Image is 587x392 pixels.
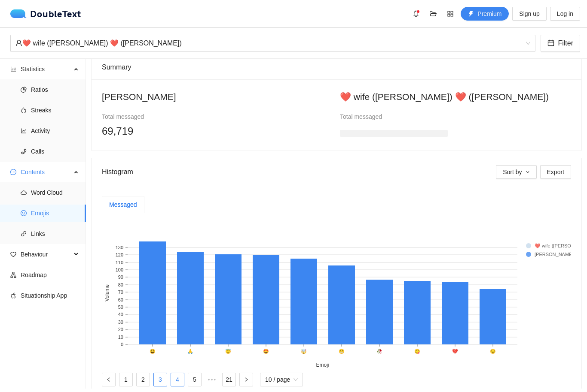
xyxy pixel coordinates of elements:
li: 4 [171,373,184,386]
span: fire [21,107,27,113]
button: right [239,373,253,386]
text: 😇 [225,348,231,354]
text: 😬 [339,348,345,354]
text: 60 [118,297,123,302]
button: folder-open [426,7,440,21]
text: 🙏 [187,348,193,354]
button: left [102,373,116,386]
span: thunderbolt [468,11,474,18]
span: left [106,377,111,382]
div: Summary [102,55,571,79]
span: Activity [31,122,79,139]
span: Contents [21,163,71,181]
span: 69,719 [102,125,133,137]
li: 5 [188,373,202,386]
text: 20 [118,327,123,332]
text: 120 [116,252,123,257]
span: calendar [547,39,554,48]
li: 21 [222,373,236,386]
span: ••• [205,373,219,386]
span: folder-open [427,10,440,17]
span: smile [21,210,27,216]
span: Roadmap [21,266,79,283]
span: Premium [477,9,501,18]
text: 50 [118,305,123,310]
span: Sign up [519,9,539,18]
span: heart [10,251,16,257]
div: Histogram [102,160,496,184]
button: Log in [550,7,580,21]
span: pie-chart [21,87,27,93]
text: 🤯 [301,348,307,354]
span: cloud [21,190,27,196]
text: 💔 [452,348,458,354]
span: apartment [10,272,16,278]
button: calendarFilter [541,35,580,52]
span: Filter [558,38,573,48]
span: user [15,39,22,46]
div: DoubleText [10,9,81,18]
span: Links [31,225,79,242]
h2: [PERSON_NAME] [102,90,333,104]
span: Emojis [31,205,79,222]
text: 90 [118,274,123,280]
text: 🥀 [376,348,382,354]
span: Behaviour [21,246,71,263]
li: 2 [136,373,150,386]
span: 10 / page [265,373,298,386]
text: 😫 [150,348,156,354]
span: bar-chart [10,66,16,72]
span: Ratios [31,81,79,98]
span: Calls [31,143,79,160]
span: line-chart [21,128,27,134]
text: 🤩 [263,348,269,354]
button: thunderboltPremium [461,7,509,21]
li: 3 [153,373,167,386]
text: 40 [118,312,123,317]
div: Total messaged [102,112,210,121]
text: Emoji [316,362,329,368]
div: Total messaged [340,112,448,121]
span: link [21,231,27,237]
text: 70 [118,289,123,295]
text: 100 [116,267,123,272]
text: 30 [118,320,123,325]
span: Situationship App [21,287,79,304]
text: 110 [116,260,123,265]
text: 😒 [490,348,496,354]
text: 0 [121,342,123,347]
a: 1 [119,373,132,386]
a: 4 [171,373,184,386]
span: Word Cloud [31,184,79,201]
text: 😋 [414,348,420,354]
div: Page Size [260,373,303,386]
a: 3 [154,373,167,386]
span: apple [10,292,16,299]
li: 1 [119,373,133,386]
text: 10 [118,335,123,340]
a: 5 [188,373,201,386]
a: 2 [137,373,150,386]
button: Sign up [512,7,546,21]
li: Next 5 Pages [205,373,219,386]
a: logoDoubleText [10,9,81,18]
div: ❤️ wife ([PERSON_NAME]) ❤️ ([PERSON_NAME]) [15,35,523,51]
text: 130 [116,245,123,250]
li: Previous Page [102,373,116,386]
span: Sort by [503,167,522,177]
span: right [244,377,249,382]
button: Sort bydown [496,165,536,179]
a: 21 [223,373,235,386]
button: Export [540,165,571,179]
span: Log in [557,9,573,18]
span: ❤️ wife (InshaAllah) ❤️ (chulbuli) [15,35,530,51]
span: Streaks [31,102,79,119]
span: Export [547,167,564,177]
span: Statistics [21,60,71,78]
button: appstore [443,7,457,21]
span: phone [21,148,27,154]
span: message [10,169,16,175]
text: 80 [118,282,123,287]
text: Volume [104,284,110,302]
li: Next Page [239,373,253,386]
